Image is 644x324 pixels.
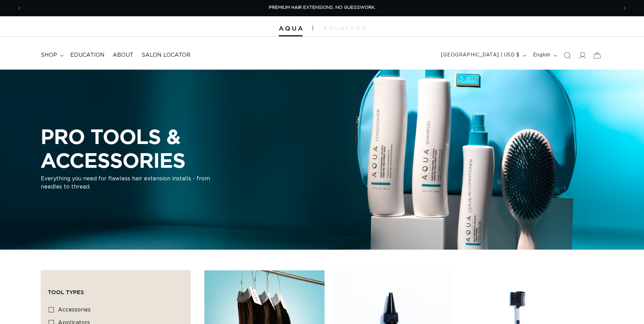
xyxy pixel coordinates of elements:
span: About [113,52,133,59]
button: Previous announcement [12,2,27,15]
span: English [533,52,551,59]
a: Education [66,48,109,63]
img: aqualyna.com [323,26,366,30]
span: shop [41,52,57,59]
span: [GEOGRAPHIC_DATA] | USD $ [441,52,520,59]
summary: Tool Types (0 selected) [48,277,184,302]
summary: Search [560,48,575,63]
h2: PRO TOOLS & ACCESSORIES [41,125,299,172]
img: Aqua Hair Extensions [279,26,302,31]
span: Tool Types [48,289,84,295]
p: Everything you need for flawless hair extension installs - from needles to thread. [41,175,210,191]
summary: shop [37,48,66,63]
span: PREMIUM HAIR EXTENSIONS. NO GUESSWORK. [269,5,375,10]
span: Salon Locator [142,52,190,59]
a: Salon Locator [137,48,195,63]
button: English [529,49,560,62]
button: Next announcement [617,2,632,15]
span: accessories [58,307,91,312]
a: About [109,48,137,63]
button: [GEOGRAPHIC_DATA] | USD $ [437,49,529,62]
span: Education [70,52,105,59]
